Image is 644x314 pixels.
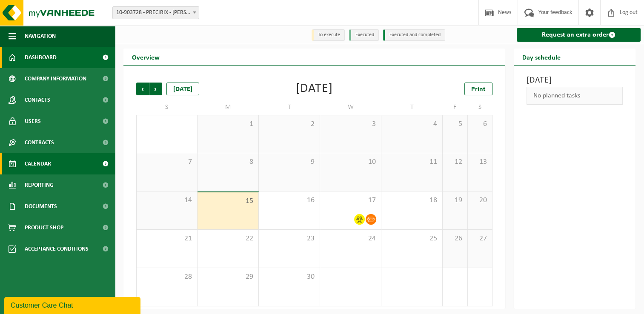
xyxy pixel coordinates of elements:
[25,89,50,111] span: Contacts
[447,157,463,167] span: 12
[25,174,54,196] span: Reporting
[472,157,488,167] span: 13
[202,157,254,167] span: 8
[263,272,315,282] span: 30
[517,28,641,42] a: Request an extra order
[263,196,315,205] span: 16
[527,87,623,105] div: No planned tasks
[113,7,199,19] span: 10-903728 - PRECIRIX - JETTE
[149,83,162,95] span: Next
[468,100,493,115] td: S
[263,120,315,129] span: 2
[386,120,438,129] span: 4
[383,29,445,41] li: Executed and completed
[25,132,54,153] span: Contracts
[25,68,86,89] span: Company information
[197,100,259,115] td: M
[25,153,51,174] span: Calendar
[324,120,377,129] span: 3
[25,26,56,47] span: Navigation
[447,120,463,129] span: 5
[472,196,488,205] span: 20
[25,217,63,238] span: Product Shop
[25,111,41,132] span: Users
[386,234,438,243] span: 25
[25,238,89,260] span: Acceptance conditions
[263,234,315,243] span: 23
[472,234,488,243] span: 27
[349,29,379,41] li: Executed
[202,120,254,129] span: 1
[312,29,345,41] li: To execute
[471,86,486,93] span: Print
[202,272,254,282] span: 29
[141,234,193,243] span: 21
[447,234,463,243] span: 26
[527,74,623,87] h3: [DATE]
[112,6,199,19] span: 10-903728 - PRECIRIX - JETTE
[472,120,488,129] span: 6
[259,100,320,115] td: T
[263,157,315,167] span: 9
[324,234,377,243] span: 24
[136,83,149,95] span: Previous
[324,157,377,167] span: 10
[141,196,193,205] span: 14
[443,100,468,115] td: F
[386,157,438,167] span: 11
[25,47,57,68] span: Dashboard
[202,197,254,206] span: 15
[324,196,377,205] span: 17
[166,83,199,95] div: [DATE]
[320,100,381,115] td: W
[25,196,57,217] span: Documents
[381,100,443,115] td: T
[296,83,333,95] div: [DATE]
[136,100,197,115] td: S
[464,83,492,95] a: Print
[141,157,193,167] span: 7
[447,196,463,205] span: 19
[386,196,438,205] span: 18
[141,272,193,282] span: 28
[4,295,142,314] iframe: chat widget
[514,49,569,65] h2: Day schedule
[202,234,254,243] span: 22
[123,49,168,65] h2: Overview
